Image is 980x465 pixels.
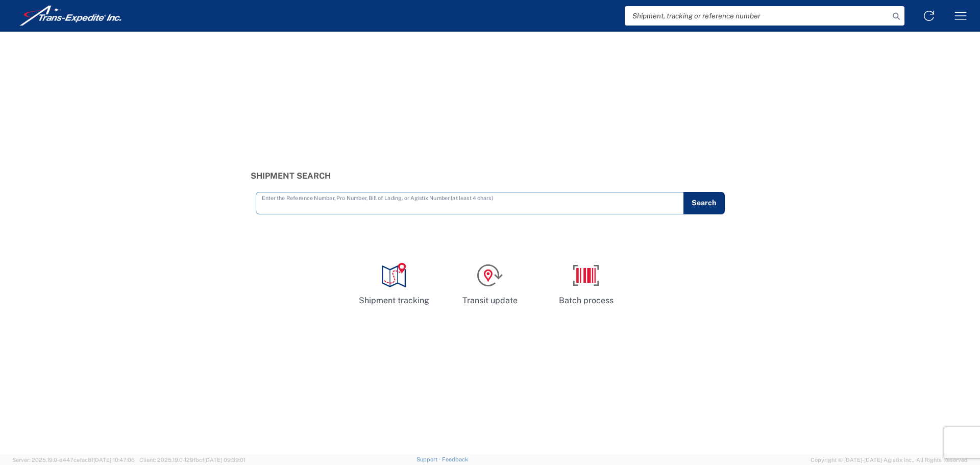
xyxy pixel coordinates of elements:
a: Shipment tracking [350,254,438,315]
span: Client: 2025.19.0-129fbcf [139,457,246,463]
button: Search [683,192,725,214]
span: Copyright © [DATE]-[DATE] Agistix Inc., All Rights Reserved [811,455,968,464]
span: Server: 2025.19.0-d447cefac8f [12,457,135,463]
h3: Shipment Search [251,171,730,181]
span: [DATE] 10:47:06 [93,457,135,463]
span: [DATE] 09:39:01 [204,457,246,463]
a: Transit update [446,254,534,315]
input: Shipment, tracking or reference number [625,6,889,26]
a: Feedback [442,456,468,462]
a: Support [416,456,442,462]
a: Batch process [542,254,630,315]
